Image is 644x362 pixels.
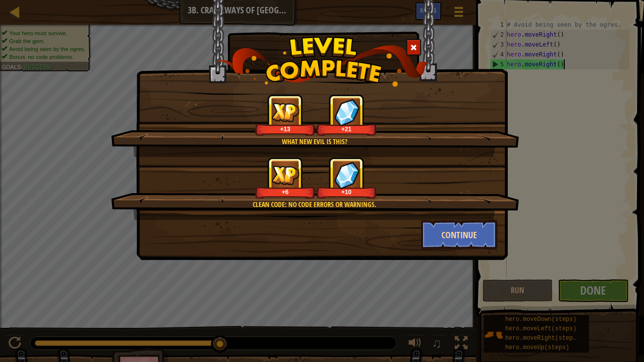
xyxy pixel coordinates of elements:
[158,137,471,147] div: What new evil is this?
[216,37,429,87] img: level_complete.png
[271,165,299,185] img: reward_icon_xp.png
[257,188,313,196] div: +6
[271,103,299,122] img: reward_icon_xp.png
[158,200,471,209] div: Clean code: no code errors or warnings.
[319,188,375,196] div: +10
[334,161,360,189] img: reward_icon_gems.png
[257,125,313,133] div: +13
[319,125,375,133] div: +21
[421,220,498,250] button: Continue
[334,99,360,126] img: reward_icon_gems.png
